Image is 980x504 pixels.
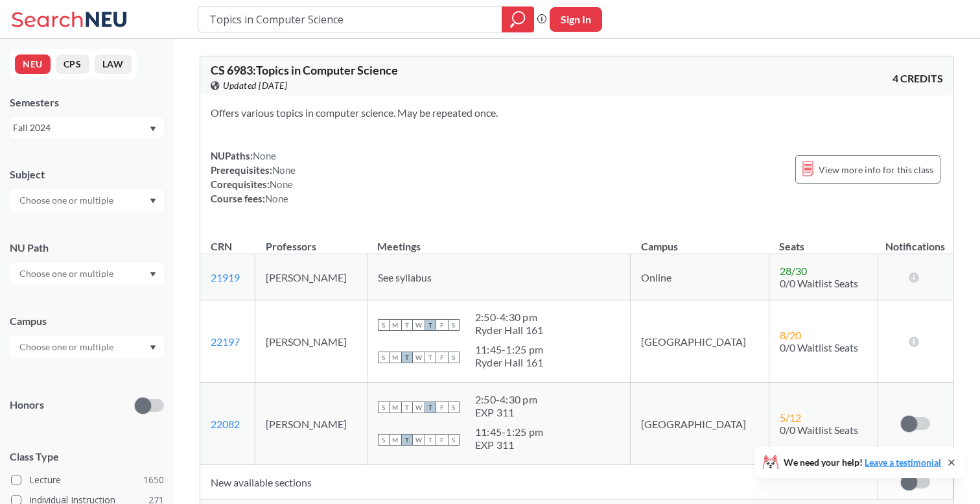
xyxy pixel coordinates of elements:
[378,402,390,413] span: S
[10,95,164,110] div: Semesters
[401,319,413,331] span: T
[865,457,941,468] a: Leave a testimonial
[10,263,164,285] div: Dropdown arrow
[200,465,878,499] td: New available sections
[448,352,460,363] span: S
[95,54,132,74] button: LAW
[270,178,293,190] span: None
[13,339,122,355] input: Choose one or multiple
[13,266,122,282] input: Choose one or multiple
[10,314,164,328] div: Campus
[11,472,164,488] label: Lecture
[390,352,401,363] span: M
[892,71,943,86] span: 4 CREDITS
[223,78,287,93] span: Updated [DATE]
[265,193,288,204] span: None
[272,164,296,176] span: None
[10,336,164,358] div: Dropdown arrow
[150,126,156,132] svg: Dropdown arrow
[436,402,448,413] span: F
[211,149,296,206] div: NUPaths: Prerequisites: Corequisites: Course fees:
[436,352,448,363] span: F
[10,189,164,211] div: Dropdown arrow
[425,319,436,331] span: T
[413,402,425,413] span: W
[475,311,544,324] div: 2:50 - 4:30 pm
[475,426,543,438] div: 11:45 - 1:25 pm
[150,272,156,277] svg: Dropdown arrow
[15,54,51,74] button: NEU
[425,402,436,413] span: T
[211,271,240,283] a: 21919
[401,402,413,413] span: T
[10,398,44,413] p: Honors
[475,406,537,419] div: EXP 311
[401,434,413,446] span: T
[631,383,769,465] td: [GEOGRAPHIC_DATA]
[425,434,436,446] span: T
[211,63,398,77] span: CS 6983 : Topics in Computer Science
[631,254,769,300] td: Online
[401,352,413,363] span: T
[448,434,460,446] span: S
[13,193,122,208] input: Choose one or multiple
[475,343,544,356] div: 11:45 - 1:25 pm
[10,117,164,138] div: Fall 2024Dropdown arrow
[780,341,858,354] span: 0/0 Waitlist Seats
[475,356,544,369] div: Ryder Hall 161
[10,167,164,182] div: Subject
[150,345,156,350] svg: Dropdown arrow
[448,319,460,331] span: S
[413,319,425,331] span: W
[390,434,401,446] span: M
[780,329,801,341] span: 8 / 20
[56,54,89,74] button: CPS
[425,352,436,363] span: T
[436,434,448,446] span: F
[378,434,390,446] span: S
[10,450,164,464] span: Class Type
[475,393,537,406] div: 2:50 - 4:30 pm
[448,402,460,413] span: S
[475,438,543,451] div: EXP 311
[378,319,390,331] span: S
[143,473,164,487] span: 1650
[211,239,232,254] div: CRN
[390,319,401,331] span: M
[413,434,425,446] span: W
[255,300,367,383] td: [PERSON_NAME]
[780,277,858,289] span: 0/0 Waitlist Seats
[378,352,390,363] span: S
[510,10,526,29] svg: magnifying glass
[784,458,941,467] span: We need your help!
[475,324,544,337] div: Ryder Hall 161
[780,411,801,424] span: 5 / 12
[502,6,534,32] div: magnifying glass
[436,319,448,331] span: F
[631,300,769,383] td: [GEOGRAPHIC_DATA]
[255,383,367,465] td: [PERSON_NAME]
[208,8,493,30] input: Class, professor, course number, "phrase"
[255,254,367,300] td: [PERSON_NAME]
[211,106,943,120] section: Offers various topics in computer science. May be repeated once.
[211,418,240,430] a: 22082
[378,271,432,283] span: See syllabus
[878,226,953,254] th: Notifications
[367,226,631,254] th: Meetings
[10,241,164,255] div: NU Path
[550,7,602,32] button: Sign In
[780,424,858,436] span: 0/0 Waitlist Seats
[819,162,933,178] span: View more info for this class
[390,402,401,413] span: M
[769,226,878,254] th: Seats
[631,226,769,254] th: Campus
[253,150,276,162] span: None
[255,226,367,254] th: Professors
[150,198,156,204] svg: Dropdown arrow
[780,265,807,277] span: 28 / 30
[413,352,425,363] span: W
[13,121,148,135] div: Fall 2024
[211,335,240,348] a: 22197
